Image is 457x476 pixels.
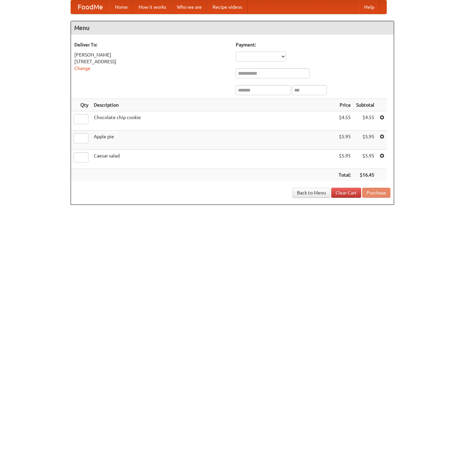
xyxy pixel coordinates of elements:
[353,169,377,181] th: $16.45
[74,58,229,65] div: [STREET_ADDRESS]
[74,41,229,48] h5: Deliver To:
[133,0,172,14] a: How it works
[353,150,377,169] td: $5.95
[336,150,353,169] td: $5.95
[91,131,336,150] td: Apple pie
[91,99,336,111] th: Description
[236,41,390,48] h5: Payment:
[336,111,353,131] td: $4.55
[336,99,353,111] th: Price
[207,0,247,14] a: Recipe videos
[91,111,336,131] td: Chocolate chip cookie
[353,131,377,150] td: $5.95
[71,21,394,35] h4: Menu
[353,99,377,111] th: Subtotal
[110,0,133,14] a: Home
[91,150,336,169] td: Caesar salad
[362,188,390,198] button: Purchase
[359,0,380,14] a: Help
[74,66,90,71] a: Change
[71,99,91,111] th: Qty
[331,188,361,198] a: Clear Cart
[293,188,330,198] a: Back to Menu
[71,0,110,14] a: FoodMe
[336,131,353,150] td: $5.95
[353,111,377,131] td: $4.55
[336,169,353,181] th: Total:
[172,0,207,14] a: Who we are
[74,51,229,58] div: [PERSON_NAME]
